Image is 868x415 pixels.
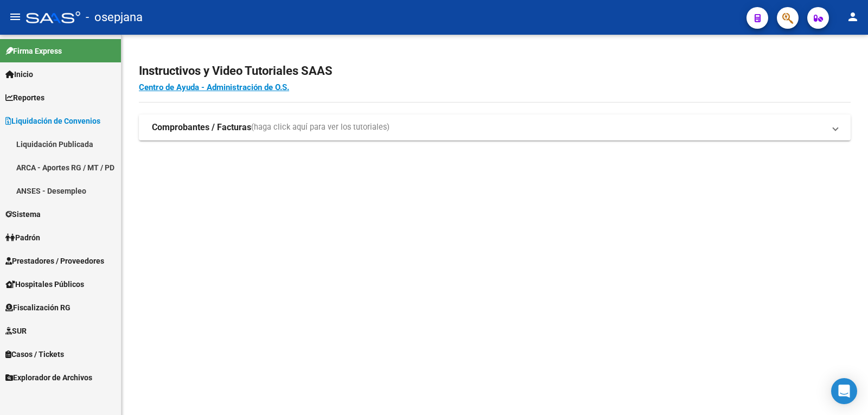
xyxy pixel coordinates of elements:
[139,82,289,92] a: Centro de Ayuda - Administración de O.S.
[831,378,857,404] div: Open Intercom Messenger
[5,115,100,127] span: Liquidación de Convenios
[5,92,44,104] span: Reportes
[5,255,104,267] span: Prestadores / Proveedores
[5,45,62,57] span: Firma Express
[139,114,851,141] mat-expansion-panel-header: Comprobantes / Facturas(haga click aquí para ver los tutoriales)
[846,10,859,23] mat-icon: person
[152,122,251,133] strong: Comprobantes / Facturas
[9,10,22,23] mat-icon: menu
[5,325,27,337] span: SUR
[139,61,851,81] h2: Instructivos y Video Tutoriales SAAS
[5,68,33,80] span: Inicio
[5,232,40,244] span: Padrón
[86,5,143,29] span: - osepjana
[251,122,390,133] span: (haga click aquí para ver los tutoriales)
[5,302,71,314] span: Fiscalización RG
[5,208,41,220] span: Sistema
[5,348,64,360] span: Casos / Tickets
[5,278,84,290] span: Hospitales Públicos
[5,372,92,384] span: Explorador de Archivos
